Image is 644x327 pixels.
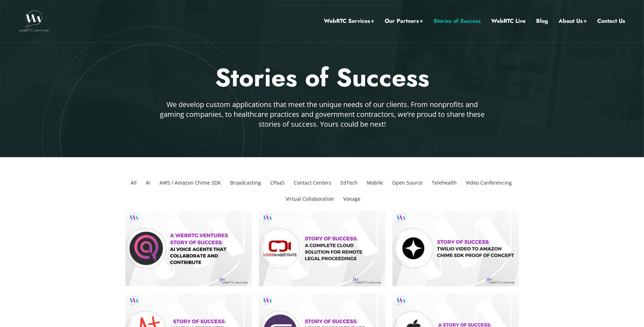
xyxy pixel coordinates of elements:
li: CPaaS [267,175,287,191]
a: Stories of Success [434,16,481,26]
a: About Us [559,16,587,26]
li: Vonage [340,191,363,207]
li: Virtual Collaboration [283,191,337,207]
a: WebRTC Services [324,16,374,26]
a: Our Partners [385,16,423,26]
li: AI [143,175,153,191]
li: Contact Centers [291,175,334,191]
li: Open Source [389,175,425,191]
li: Video Conferencing [463,175,515,191]
p: We develop custom applications that meet the unique needs of our clients. From nonprofits and gam... [158,100,487,129]
li: EdTech [338,175,360,191]
li: All [128,175,139,191]
img: WebRTC.ventures [19,11,49,32]
li: AWS / Amazon Chime SDK [157,175,224,191]
li: Mobile [364,175,386,191]
li: Telehealth [429,175,460,191]
h2: Stories of Success [117,61,528,94]
li: Broadcasting [227,175,264,191]
a: WebRTC Live [491,16,526,26]
a: Contact Us [597,16,625,26]
a: Blog [536,16,548,26]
